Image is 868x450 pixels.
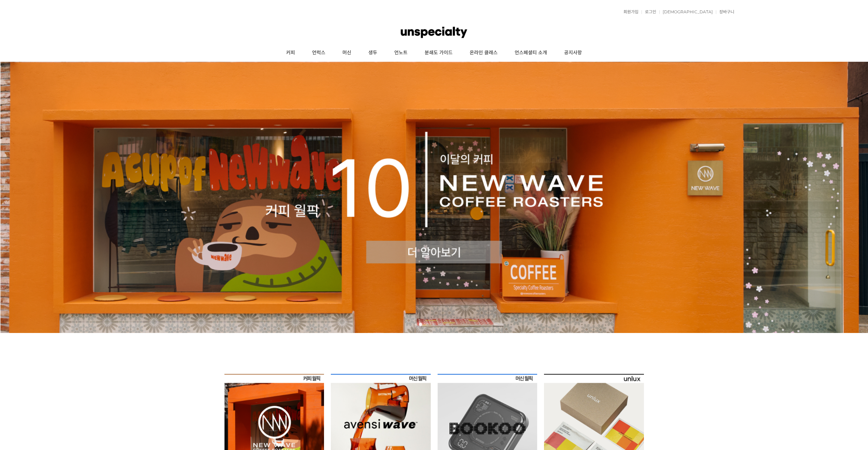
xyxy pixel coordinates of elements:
a: 언스페셜티 소개 [506,44,556,61]
a: 커피 [278,44,304,61]
a: 회원가입 [620,10,638,14]
a: 3 [432,323,436,326]
img: 언스페셜티 몰 [401,22,467,43]
a: 언노트 [386,44,416,61]
a: 2 [426,323,429,326]
a: 로그인 [642,10,656,14]
a: 장바구니 [716,10,734,14]
a: [DEMOGRAPHIC_DATA] [659,10,713,14]
a: 생두 [360,44,386,61]
a: 1 [419,323,422,326]
a: 공지사항 [556,44,590,61]
a: 온라인 클래스 [461,44,506,61]
a: 언럭스 [304,44,334,61]
a: 4 [439,323,443,326]
a: 분쇄도 가이드 [416,44,461,61]
a: 머신 [334,44,360,61]
a: 5 [446,323,450,326]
